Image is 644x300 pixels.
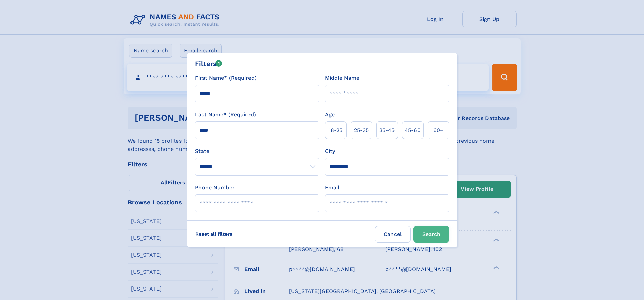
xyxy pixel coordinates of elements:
[325,184,339,192] label: Email
[195,74,257,82] label: First Name* (Required)
[325,111,335,119] label: Age
[195,147,319,155] label: State
[413,226,449,243] button: Search
[405,126,421,134] span: 45‑60
[195,184,235,192] label: Phone Number
[329,126,342,134] span: 18‑25
[191,226,237,242] label: Reset all filters
[379,126,395,134] span: 35‑45
[325,74,359,82] label: Middle Name
[195,59,222,69] div: Filters
[433,126,444,134] span: 60+
[195,111,256,119] label: Last Name* (Required)
[354,126,369,134] span: 25‑35
[325,147,335,155] label: City
[375,226,411,243] label: Cancel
